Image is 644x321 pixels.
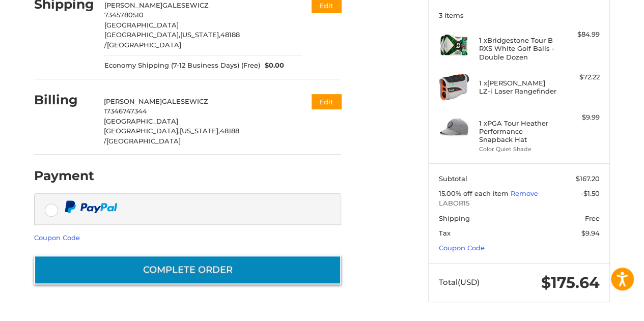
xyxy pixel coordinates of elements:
[559,72,600,82] div: $72.22
[106,137,181,145] span: [GEOGRAPHIC_DATA]
[439,198,600,209] span: LABOR15
[65,200,118,213] img: PayPal icon
[104,127,239,145] span: 48188 /
[439,229,451,237] span: Tax
[104,127,180,135] span: [GEOGRAPHIC_DATA],
[34,92,94,108] h2: Billing
[560,294,644,321] iframe: Google Customer Reviews
[541,273,600,292] span: $175.64
[585,214,600,222] span: Free
[104,11,144,19] span: 7345780510
[439,214,470,222] span: Shipping
[180,31,220,39] span: [US_STATE],
[104,97,162,105] span: [PERSON_NAME]
[104,21,179,29] span: [GEOGRAPHIC_DATA]
[581,229,600,237] span: $9.94
[104,117,178,125] span: [GEOGRAPHIC_DATA]
[559,30,600,40] div: $84.99
[439,277,480,287] span: Total (USD)
[34,234,80,242] a: Coupon Code
[34,255,341,284] button: Complete order
[439,244,485,252] a: Coupon Code
[260,61,285,71] span: $0.00
[479,79,557,96] h4: 1 x [PERSON_NAME] LZ-i Laser Rangefinder
[104,31,240,49] span: 48188 /
[162,97,208,105] span: GALESEWICZ
[479,119,557,144] h4: 1 x PGA Tour Heather Performance Snapback Hat
[559,112,600,123] div: $9.99
[104,61,260,71] span: Economy Shipping (7-12 Business Days) (Free)
[104,31,180,39] span: [GEOGRAPHIC_DATA],
[180,127,220,135] span: [US_STATE],
[104,107,147,115] span: 17346747344
[581,189,600,197] span: -$1.50
[34,168,94,184] h2: Payment
[439,174,467,183] span: Subtotal
[439,11,600,19] h3: 3 Items
[312,94,341,109] button: Edit
[107,41,181,49] span: [GEOGRAPHIC_DATA]
[439,189,511,197] span: 15.00% off each item
[479,145,557,154] li: Color Quiet Shade
[511,189,538,197] a: Remove
[479,36,557,61] h4: 1 x Bridgestone Tour B RXS White Golf Balls - Double Dozen
[162,1,209,9] span: GALESEWICZ
[576,174,600,183] span: $167.20
[104,1,162,9] span: [PERSON_NAME]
